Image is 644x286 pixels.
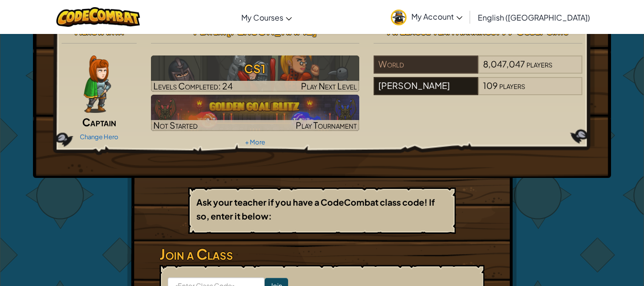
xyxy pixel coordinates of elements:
[374,77,478,95] div: [PERSON_NAME]
[151,95,360,131] a: Not StartedPlay Tournament
[160,243,484,265] h3: Join a Class
[153,80,233,91] span: Levels Completed: 24
[82,115,116,129] span: Captain
[301,80,357,91] span: Play Next Level
[151,55,360,92] a: Play Next Level
[151,58,360,79] h3: CS1
[56,7,140,27] img: CodeCombat logo
[80,133,118,141] a: Change Hero
[391,10,407,25] img: avatar
[245,138,265,146] a: + More
[236,4,297,30] a: My Courses
[483,80,498,91] span: 109
[296,120,357,131] span: Play Tournament
[411,11,462,22] span: My Account
[374,86,582,97] a: [PERSON_NAME]109players
[196,197,435,221] b: Ask your teacher if you have a CodeCombat class code! If so, enter it below:
[241,12,283,22] span: My Courses
[386,2,467,32] a: My Account
[151,55,360,92] img: CS1
[499,80,525,91] span: players
[483,58,525,69] span: 8,047,047
[84,55,111,113] img: captain-pose.png
[374,55,478,74] div: World
[473,4,595,30] a: English ([GEOGRAPHIC_DATA])
[153,120,198,131] span: Not Started
[374,65,582,76] a: World8,047,047players
[151,95,360,131] img: Golden Goal
[526,58,552,69] span: players
[478,12,590,22] span: English ([GEOGRAPHIC_DATA])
